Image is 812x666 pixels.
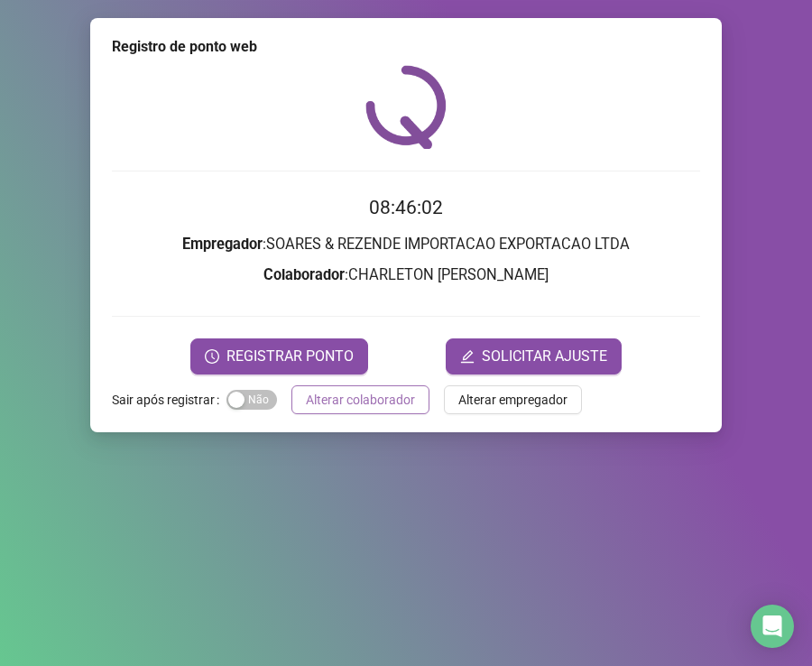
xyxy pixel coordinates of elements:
[112,233,700,256] h3: : SOARES & REZENDE IMPORTACAO EXPORTACAO LTDA
[751,605,794,648] div: Open Intercom Messenger
[205,349,219,364] span: clock-circle
[112,385,226,414] label: Sair após registrar
[365,65,447,149] img: QRPoint
[306,390,415,410] span: Alterar colaborador
[482,346,607,367] span: SOLICITAR AJUSTE
[458,390,567,410] span: Alterar empregador
[444,385,582,414] button: Alterar empregador
[190,338,368,375] button: REGISTRAR PONTO
[263,266,345,283] strong: Colaborador
[460,349,475,364] span: edit
[182,236,263,253] strong: Empregador
[226,346,354,367] span: REGISTRAR PONTO
[112,264,700,287] h3: : CHARLETON [PERSON_NAME]
[291,385,429,414] button: Alterar colaborador
[369,197,443,218] time: 08:46:02
[112,36,700,58] div: Registro de ponto web
[446,338,622,375] button: editSOLICITAR AJUSTE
